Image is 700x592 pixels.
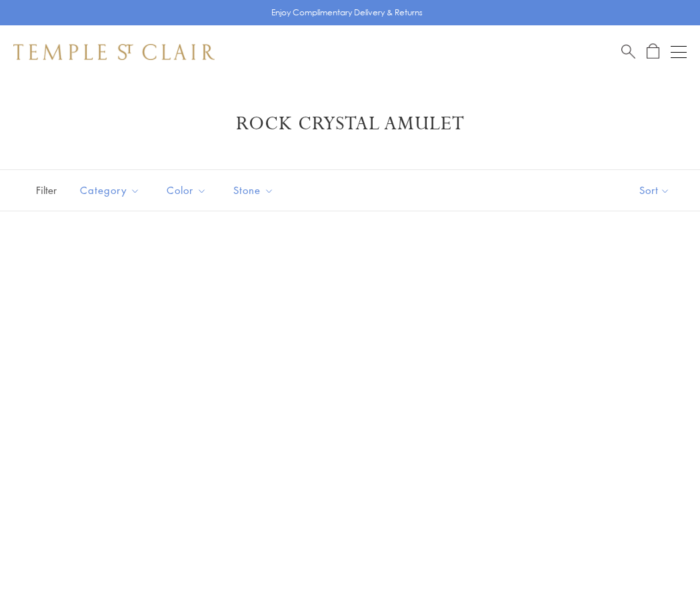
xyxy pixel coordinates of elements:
[13,44,215,60] img: Temple St. Clair
[160,182,217,199] span: Color
[157,175,217,205] button: Color
[671,44,687,60] button: Open navigation
[271,6,423,19] p: Enjoy Complimentary Delivery & Returns
[647,43,659,60] a: Open Shopping Bag
[227,182,284,199] span: Stone
[33,112,667,136] h1: Rock Crystal Amulet
[621,43,635,60] a: Search
[73,182,150,199] span: Category
[609,170,700,211] button: Show sort by
[70,175,150,205] button: Category
[223,175,284,205] button: Stone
